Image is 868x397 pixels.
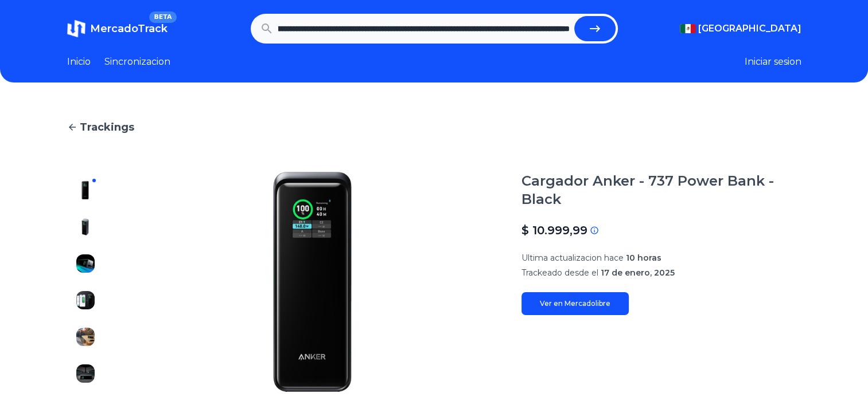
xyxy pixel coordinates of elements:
span: 10 horas [626,253,661,263]
a: Inicio [67,55,91,69]
img: Mexico [680,24,696,33]
span: 17 de enero, 2025 [601,268,675,278]
img: Cargador Anker - 737 Power Bank - Black [76,364,95,383]
span: Trackeado desde el [521,268,598,278]
span: [GEOGRAPHIC_DATA] [698,22,801,36]
a: Sincronizacion [104,55,170,69]
span: Trackings [80,119,134,135]
span: BETA [149,11,176,23]
span: Ultima actualizacion hace [521,253,624,263]
img: Cargador Anker - 737 Power Bank - Black [76,328,95,346]
a: Ver en Mercadolibre [521,292,629,315]
button: [GEOGRAPHIC_DATA] [680,22,801,36]
img: Cargador Anker - 737 Power Bank - Black [127,172,499,392]
img: MercadoTrack [67,19,85,38]
a: MercadoTrackBETA [67,19,168,38]
img: Cargador Anker - 737 Power Bank - Black [76,218,95,236]
img: Cargador Anker - 737 Power Bank - Black [76,181,95,199]
h1: Cargador Anker - 737 Power Bank - Black [521,172,801,209]
span: MercadoTrack [90,22,168,35]
a: Trackings [67,119,801,135]
img: Cargador Anker - 737 Power Bank - Black [76,254,95,273]
img: Cargador Anker - 737 Power Bank - Black [76,291,95,309]
button: Iniciar sesion [745,55,801,69]
p: $ 10.999,99 [521,222,587,238]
